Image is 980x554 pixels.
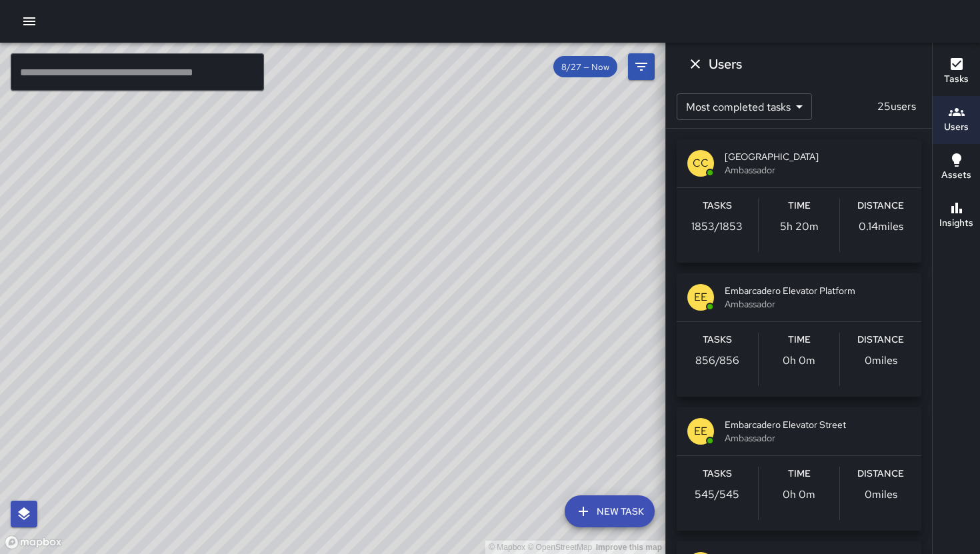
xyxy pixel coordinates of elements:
h6: Tasks [944,72,969,87]
span: Embarcadero Elevator Platform [725,284,911,297]
p: 545 / 545 [695,487,739,503]
h6: Tasks [703,199,732,213]
p: 5h 20m [780,219,819,235]
p: 0 miles [865,353,897,369]
button: Dismiss [682,51,709,77]
h6: Users [709,53,742,75]
p: 856 / 856 [695,353,739,369]
button: EEEmbarcadero Elevator StreetAmbassadorTasks545/545Time0h 0mDistance0miles [677,407,921,531]
button: Tasks [933,48,980,96]
span: Embarcadero Elevator Street [725,418,911,431]
h6: Time [788,199,811,213]
button: Insights [933,192,980,240]
p: EE [694,423,707,439]
h6: Time [788,333,811,347]
h6: Distance [857,199,904,213]
button: Filters [628,53,655,80]
h6: Assets [941,168,971,183]
span: Ambassador [725,431,911,445]
h6: Tasks [703,467,732,481]
button: Assets [933,144,980,192]
span: Ambassador [725,163,911,177]
button: Users [933,96,980,144]
span: 8/27 — Now [553,61,617,73]
p: 0h 0m [783,487,815,503]
span: Ambassador [725,297,911,311]
p: 0 miles [865,487,897,503]
p: EE [694,289,707,305]
div: Most completed tasks [677,93,812,120]
p: 1853 / 1853 [691,219,743,235]
h6: Time [788,467,811,481]
h6: Distance [857,333,904,347]
h6: Tasks [703,333,732,347]
button: CC[GEOGRAPHIC_DATA]AmbassadorTasks1853/1853Time5h 20mDistance0.14miles [677,139,921,263]
span: [GEOGRAPHIC_DATA] [725,150,911,163]
button: EEEmbarcadero Elevator PlatformAmbassadorTasks856/856Time0h 0mDistance0miles [677,273,921,397]
p: 25 users [872,99,921,115]
p: CC [693,155,709,171]
h6: Insights [939,216,973,231]
h6: Users [944,120,969,135]
h6: Distance [857,467,904,481]
button: New Task [565,495,655,527]
p: 0.14 miles [859,219,903,235]
p: 0h 0m [783,353,815,369]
